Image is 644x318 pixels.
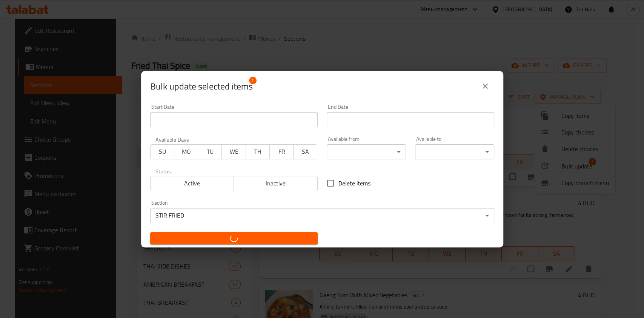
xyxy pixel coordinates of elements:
[150,144,174,159] button: SU
[249,146,267,157] span: TH
[338,179,370,188] span: Delete items
[234,176,318,191] button: Inactive
[249,77,257,84] span: 1
[154,178,231,189] span: Active
[201,146,219,157] span: TU
[293,144,317,159] button: SA
[327,144,406,159] div: ​
[150,80,253,93] span: Selected items count
[297,146,314,157] span: SA
[246,144,270,159] button: TH
[198,144,222,159] button: TU
[221,144,246,159] button: WE
[415,144,494,159] div: ​
[269,144,294,159] button: FR
[225,146,243,157] span: WE
[177,146,195,157] span: MO
[154,146,171,157] span: SU
[273,146,290,157] span: FR
[237,178,315,189] span: Inactive
[476,77,494,95] button: close
[150,176,234,191] button: Active
[150,208,494,223] div: STIR FRIED
[174,144,198,159] button: MO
